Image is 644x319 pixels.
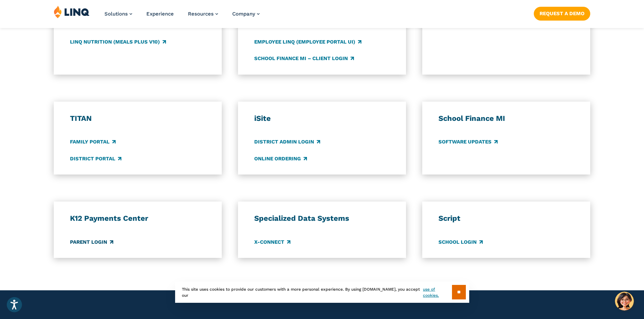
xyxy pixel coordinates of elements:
nav: Button Navigation [534,5,590,20]
nav: Primary Navigation [104,5,260,28]
h3: TITAN [70,114,206,123]
a: Request a Demo [534,7,590,20]
a: Company [232,11,260,17]
button: Hello, have a question? Let’s chat. [615,292,634,311]
a: Experience [146,11,174,17]
h3: School Finance MI [438,114,574,123]
span: Resources [188,11,214,17]
img: LINQ | K‑12 Software [54,5,90,18]
a: use of cookies. [423,286,452,298]
a: Resources [188,11,218,17]
h3: iSite [254,114,390,123]
a: LINQ Nutrition (Meals Plus v10) [70,38,166,46]
h3: Script [438,214,574,223]
h3: K12 Payments Center [70,214,206,223]
span: Solutions [104,11,128,17]
div: This site uses cookies to provide our customers with a more personal experience. By using [DOMAIN... [175,282,469,303]
h3: Specialized Data Systems [254,214,390,223]
a: Solutions [104,11,132,17]
a: Software Updates [438,138,498,146]
a: School Login [438,238,483,246]
a: District Portal [70,155,121,162]
a: School Finance MI – Client Login [254,55,354,62]
a: Parent Login [70,238,113,246]
a: Family Portal [70,138,116,146]
a: X-Connect [254,238,290,246]
a: District Admin Login [254,138,320,146]
span: Company [232,11,255,17]
a: Employee LINQ (Employee Portal UI) [254,38,361,46]
a: Online Ordering [254,155,307,162]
